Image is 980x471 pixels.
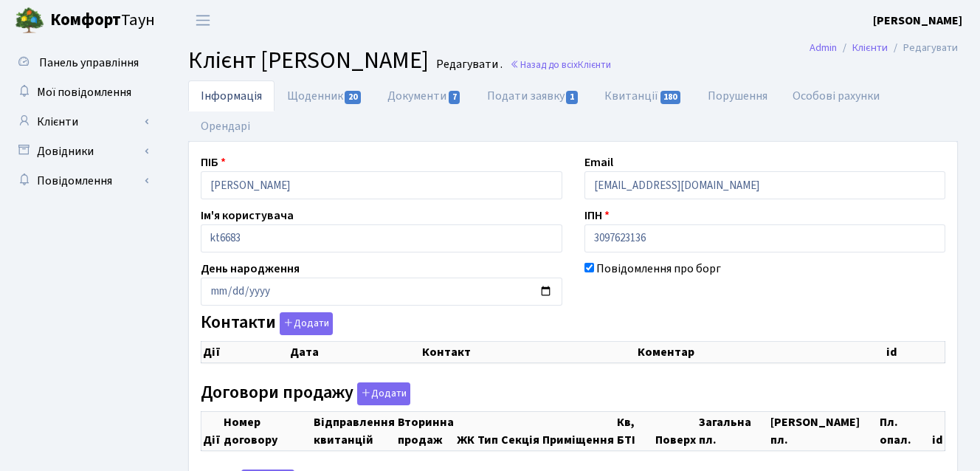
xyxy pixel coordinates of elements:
a: Порушення [695,80,780,111]
button: Договори продажу [357,382,410,405]
th: Вторинна продаж [396,411,455,450]
span: Клієнт [PERSON_NAME] [188,44,429,78]
label: ПІБ [201,154,226,171]
th: Поверх [654,411,697,450]
a: Додати [353,379,410,405]
nav: breadcrumb [787,32,980,63]
span: 180 [660,91,681,104]
label: Email [584,154,613,171]
li: Редагувати [888,40,958,56]
label: Контакти [201,312,333,335]
span: 1 [566,91,578,104]
a: Назад до всіхКлієнти [510,58,611,72]
a: Довідники [7,137,155,166]
th: Дата [289,342,421,363]
a: Admin [810,40,837,55]
th: Дії [201,411,223,450]
th: Тип [476,411,500,450]
th: Контакт [421,342,636,363]
a: Додати [276,310,333,336]
img: logo.png [15,6,44,35]
span: 7 [449,91,460,104]
button: Контакти [280,312,333,335]
span: Панель управління [39,55,139,71]
label: ІПН [584,207,610,224]
b: [PERSON_NAME] [873,13,962,29]
th: Пл. опал. [878,411,931,450]
span: Клієнти [578,58,611,72]
label: Повідомлення про борг [596,260,721,278]
a: Подати заявку [475,80,592,111]
a: Клієнти [852,40,888,55]
th: id [931,411,945,450]
th: Приміщення [541,411,615,450]
a: Панель управління [7,48,155,78]
th: Коментар [636,342,885,363]
label: День народження [201,260,300,278]
a: Орендарі [188,111,263,142]
th: Загальна пл. [697,411,770,450]
th: Відправлення квитанцій [312,411,396,450]
label: Ім'я користувача [201,207,294,224]
th: Секція [500,411,541,450]
th: [PERSON_NAME] пл. [769,411,878,450]
span: 20 [345,91,361,104]
th: Кв, БТІ [615,411,654,450]
a: Повідомлення [7,166,155,196]
small: Редагувати . [433,58,503,72]
th: Дії [201,342,289,363]
th: id [885,342,945,363]
a: [PERSON_NAME] [873,12,962,30]
a: Клієнти [7,107,155,137]
span: Мої повідомлення [37,84,131,100]
a: Мої повідомлення [7,78,155,107]
a: Особові рахунки [780,80,892,111]
a: Інформація [188,80,275,111]
th: ЖК [455,411,476,450]
b: Комфорт [50,8,121,32]
button: Переключити навігацію [184,8,221,32]
label: Договори продажу [201,382,410,405]
a: Документи [375,80,474,111]
th: Номер договору [222,411,312,450]
a: Квитанції [592,80,694,111]
a: Щоденник [275,80,375,111]
span: Таун [50,8,155,33]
